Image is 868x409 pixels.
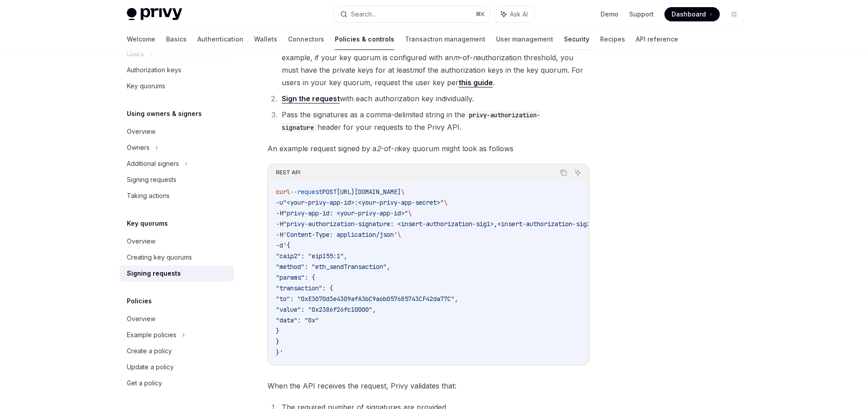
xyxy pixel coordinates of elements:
[276,316,319,324] span: "data": "0x"
[127,81,165,91] div: Key quorums
[276,273,315,281] span: "params": {
[288,29,324,50] a: Connectors
[279,92,589,105] li: with each authorization key individually.
[727,7,741,21] button: Toggle dark mode
[473,53,477,62] em: n
[444,198,447,207] span: \
[564,29,589,50] a: Security
[127,314,155,324] div: Overview
[120,78,234,94] a: Key quorums
[127,190,170,201] div: Taking actions
[600,29,625,50] a: Recipes
[283,198,444,207] span: "<your-privy-app-id>:<your-privy-app-secret>"
[334,6,490,22] button: Search...⌘K
[276,327,280,335] span: }
[672,10,706,19] span: Dashboard
[279,108,589,133] li: Pass the signatures as a comma-delimited string in the header for your requests to the Privy API.
[127,330,176,340] div: Example policies
[276,167,300,178] div: REST API
[127,142,150,153] div: Owners
[397,231,401,239] span: \
[276,220,283,228] span: -H
[120,188,234,204] a: Taking actions
[290,188,322,196] span: --request
[495,6,534,22] button: Ask AI
[127,65,181,75] div: Authorization keys
[408,209,412,217] span: \
[127,218,168,229] h5: Key quorums
[337,188,401,196] span: [URL][DOMAIN_NAME]
[120,62,234,78] a: Authorization keys
[120,249,234,265] a: Creating key quorums
[276,263,390,271] span: "method": "eth_sendTransaction",
[601,10,618,19] a: Demo
[401,188,405,196] span: \
[276,209,283,217] span: -H
[282,94,340,103] a: Sign the request
[558,167,569,178] button: Copy the contents from the code block
[636,29,678,50] a: API reference
[127,174,176,185] div: Signing requests
[127,346,172,356] div: Create a policy
[267,380,589,392] span: When the API receives the request, Privy validates that:
[376,144,381,153] em: 2
[127,378,162,388] div: Get a policy
[276,252,347,260] span: "caip2": "eip155:1",
[127,296,152,306] h5: Policies
[496,29,553,50] a: User management
[335,29,394,50] a: Policies & controls
[276,284,333,292] span: "transaction": {
[276,295,458,303] span: "to": "0xE3070d3e4309afA3bC9a6b057685743CF42da77C",
[127,29,155,50] a: Welcome
[283,231,397,239] span: 'Content-Type: application/json'
[276,348,283,356] span: }'
[197,29,243,50] a: Authentication
[276,306,376,314] span: "value": "0x2386f26fc10000",
[664,7,720,21] a: Dashboard
[127,158,179,169] div: Additional signers
[276,198,283,207] span: -u
[166,29,187,50] a: Basics
[394,144,398,153] em: n
[283,241,290,249] span: '{
[120,172,234,188] a: Signing requests
[476,11,485,18] span: ⌘ K
[120,375,234,391] a: Get a policy
[322,188,337,196] span: POST
[279,39,589,89] li: Collect the private keys for a threshold of authorization keys in the key quorum. For example, if...
[267,142,589,155] span: An example request signed by a -of- key quorum might look as follows
[127,8,182,21] img: light logo
[510,10,528,19] span: Ask AI
[283,209,408,217] span: "privy-app-id: <your-privy-app-id>"
[405,29,485,50] a: Transaction management
[276,188,290,196] span: curl
[127,268,181,279] div: Signing requests
[283,220,597,228] span: "privy-authorization-signature: <insert-authorization-sig1>,<insert-authorization-sig2>"
[629,10,654,19] a: Support
[120,233,234,249] a: Overview
[120,343,234,359] a: Create a policy
[351,9,376,20] div: Search...
[276,231,283,239] span: -H
[127,362,174,372] div: Update a policy
[127,252,192,263] div: Creating key quorums
[120,124,234,140] a: Overview
[572,167,584,178] button: Ask AI
[254,29,277,50] a: Wallets
[276,338,280,346] span: }
[120,265,234,281] a: Signing requests
[453,53,459,62] em: m
[412,66,418,74] em: m
[120,359,234,375] a: Update a policy
[120,311,234,327] a: Overview
[127,236,155,247] div: Overview
[127,126,155,137] div: Overview
[127,108,202,119] h5: Using owners & signers
[459,78,493,87] a: this guide
[276,241,283,249] span: -d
